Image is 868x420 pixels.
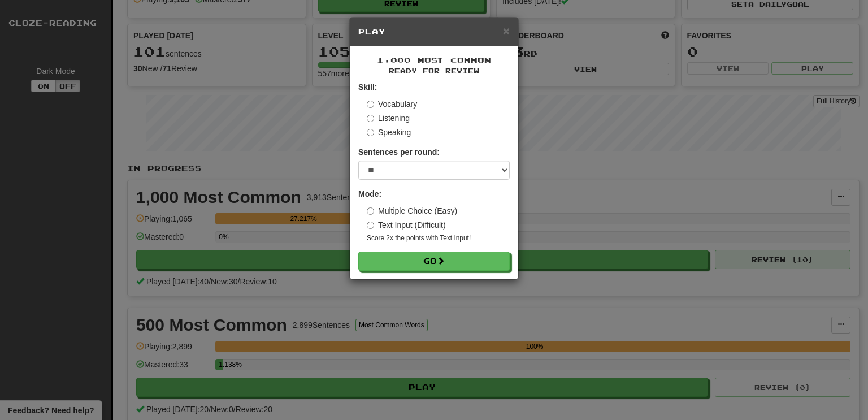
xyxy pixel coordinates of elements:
label: Multiple Choice (Easy) [367,205,457,217]
h5: Play [358,26,510,37]
input: Text Input (Difficult) [367,222,374,229]
input: Vocabulary [367,101,374,108]
label: Text Input (Difficult) [367,219,446,231]
button: Go [358,252,510,271]
input: Speaking [367,129,374,136]
strong: Skill: [358,83,377,92]
input: Multiple Choice (Easy) [367,207,374,215]
small: Ready for Review [358,66,510,76]
label: Listening [367,112,410,124]
label: Vocabulary [367,98,417,110]
label: Sentences per round: [358,146,440,158]
input: Listening [367,115,374,122]
strong: Mode: [358,189,381,198]
span: × [503,24,510,37]
button: Close [503,25,510,37]
span: 1,000 Most Common [377,55,491,65]
label: Speaking [367,127,411,138]
small: Score 2x the points with Text Input ! [367,233,510,243]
